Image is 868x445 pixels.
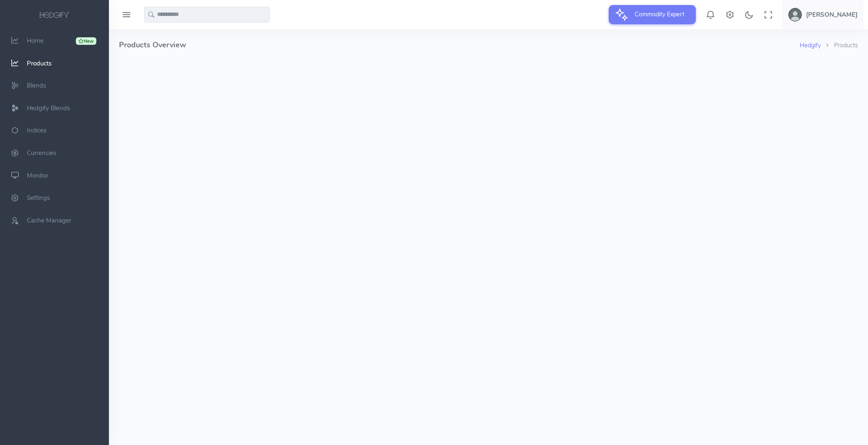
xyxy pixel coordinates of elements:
[788,8,802,21] img: user-image
[119,29,800,61] h4: Products Overview
[27,171,48,180] span: Monitor
[27,104,70,112] span: Hedgify Blends
[38,11,71,20] img: logo
[609,10,696,18] a: Commodity Expert
[76,37,96,45] div: New
[630,5,690,23] span: Commodity Expert
[821,41,858,50] li: Products
[806,11,858,18] h5: [PERSON_NAME]
[27,127,46,135] span: Indices
[27,81,46,90] span: Blends
[27,36,44,45] span: Home
[609,5,696,24] button: Commodity Expert
[27,59,52,67] span: Products
[800,41,821,49] a: Hedgify
[27,194,50,202] span: Settings
[27,149,56,157] span: Currencies
[27,216,71,225] span: Cache Manager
